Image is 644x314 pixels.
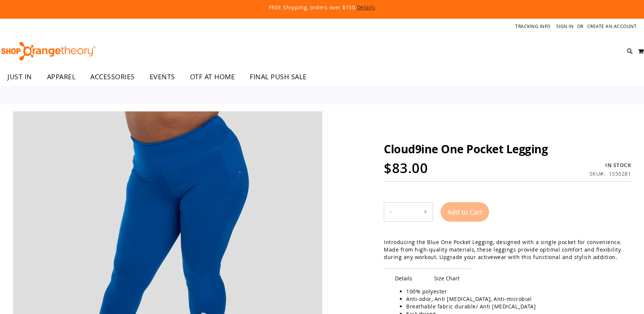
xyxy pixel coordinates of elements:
div: In stock [589,161,631,169]
button: Decrease product quantity [384,203,398,221]
span: FINAL PUSH SALE [250,68,307,85]
li: Anti-odor, Anti [MEDICAL_DATA], Anti-microbial [406,295,623,303]
p: FREE Shipping, orders over $150. [98,4,546,11]
span: APPAREL [47,68,76,85]
a: Details [357,4,376,11]
span: Cloud9ine One Pocket Legging [384,141,548,157]
a: Sign In [556,23,574,30]
div: Availability [589,161,631,169]
span: ACCESSORIES [90,68,135,85]
a: EVENTS [142,68,183,86]
strong: SKU [589,170,606,177]
span: JUST IN [7,68,32,85]
a: Tracking Info [515,23,551,30]
div: 1550281 [609,170,631,178]
input: Product quantity [398,203,418,221]
li: Breathable fabric durable/ Anti [MEDICAL_DATA] [406,303,623,310]
a: FINAL PUSH SALE [242,68,314,86]
span: EVENTS [150,68,175,85]
div: Introducing the Blue One Pocket Legging, designed with a single pocket for convenience. Made from... [384,238,631,261]
a: Create an Account [587,23,637,30]
span: Details [384,268,423,288]
a: APPAREL [40,68,83,85]
li: 100% polyester [406,288,623,295]
span: OTF AT HOME [190,68,235,85]
span: $83.00 [384,159,428,177]
span: Size Chart [423,268,471,288]
a: OTF AT HOME [183,68,243,86]
button: Increase product quantity [418,203,433,221]
a: ACCESSORIES [83,68,142,86]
